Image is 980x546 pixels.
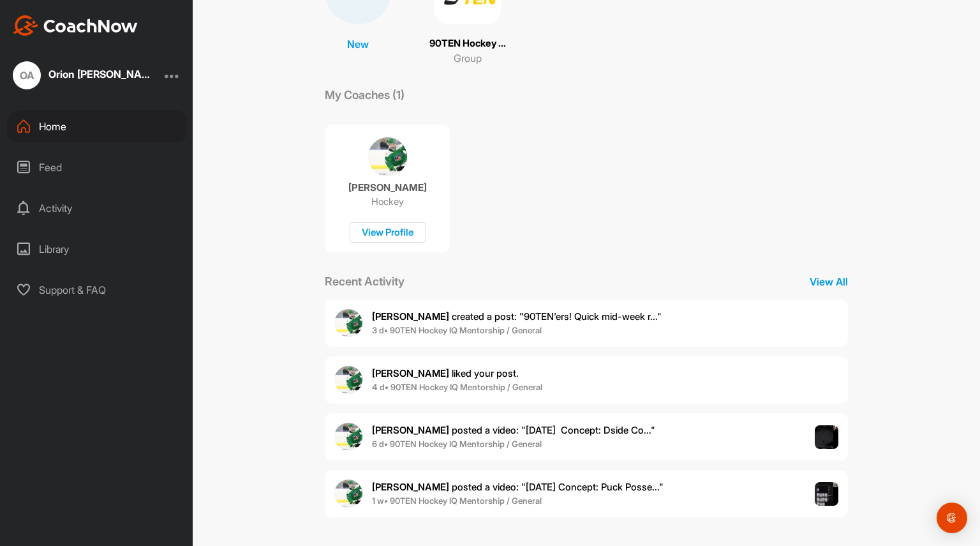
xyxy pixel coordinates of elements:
div: View Profile [350,222,426,243]
b: 3 d • 90TEN Hockey IQ Mentorship / General [372,325,542,335]
b: [PERSON_NAME] [372,310,449,322]
b: [PERSON_NAME] [372,367,449,379]
img: post image [815,482,839,506]
p: [PERSON_NAME] [348,181,427,194]
img: user avatar [334,423,362,451]
b: 4 d • 90TEN Hockey IQ Mentorship / General [372,382,542,392]
img: user avatar [334,309,362,337]
div: Home [7,110,187,142]
b: [PERSON_NAME] [372,424,449,436]
div: Library [7,233,187,265]
span: liked your post . [372,367,519,379]
p: Hockey [371,195,404,208]
div: Feed [7,151,187,183]
div: Activity [7,192,187,224]
p: My Coaches (1) [325,86,405,103]
span: posted a video : " [DATE] Concept: Dside Co... " [372,424,655,436]
b: [PERSON_NAME] [372,481,449,493]
div: Orion [PERSON_NAME] [48,69,151,79]
p: Group [454,50,482,66]
img: user avatar [334,480,362,508]
p: New [347,36,369,52]
span: created a post : "90TEN'ers! Quick mid-week r..." [372,310,662,322]
img: post image [815,425,839,450]
p: 90TEN Hockey IQ Mentorship [429,36,506,51]
div: Open Intercom Messenger [937,503,967,533]
b: 1 w • 90TEN Hockey IQ Mentorship / General [372,496,542,506]
img: CoachNow [13,15,138,36]
p: Recent Activity [325,273,405,290]
div: OA [13,61,41,89]
p: View All [810,274,848,289]
img: user avatar [334,366,362,394]
b: 6 d • 90TEN Hockey IQ Mentorship / General [372,439,542,449]
div: Support & FAQ [7,274,187,306]
img: coach avatar [368,137,407,176]
span: posted a video : " [DATE] Concept: Puck Posse... " [372,481,664,493]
